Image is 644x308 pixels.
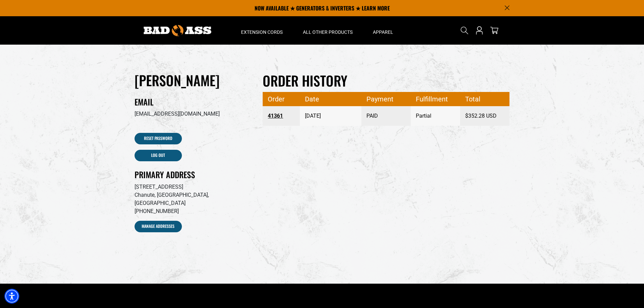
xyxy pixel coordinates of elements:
[366,106,406,125] span: PAID
[135,133,182,144] a: Reset Password
[135,221,182,232] a: Manage Addresses
[135,72,253,89] h1: [PERSON_NAME]
[293,16,363,45] summary: All Other Products
[4,289,19,304] div: Accessibility Menu
[416,92,455,106] span: Fulfillment
[416,106,455,125] span: Partial
[135,183,253,191] p: [STREET_ADDRESS]
[366,92,406,106] span: Payment
[135,97,253,107] h2: Email
[363,16,403,45] summary: Apparel
[305,113,321,119] time: [DATE]
[303,29,353,35] span: All Other Products
[231,16,293,45] summary: Extension Cords
[263,72,509,89] h2: Order history
[135,207,253,215] p: [PHONE_NUMBER]
[373,29,393,35] span: Apparel
[135,191,253,207] p: Chanute, [GEOGRAPHIC_DATA], [GEOGRAPHIC_DATA]
[268,92,295,106] span: Order
[144,25,211,36] img: Bad Ass Extension Cords
[305,92,357,106] span: Date
[135,169,253,180] h2: Primary Address
[268,110,295,122] a: Order number 41361
[241,29,283,35] span: Extension Cords
[135,150,182,161] a: Log out
[465,106,504,125] span: $352.28 USD
[459,25,470,36] summary: Search
[465,92,504,106] span: Total
[135,110,253,118] p: [EMAIL_ADDRESS][DOMAIN_NAME]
